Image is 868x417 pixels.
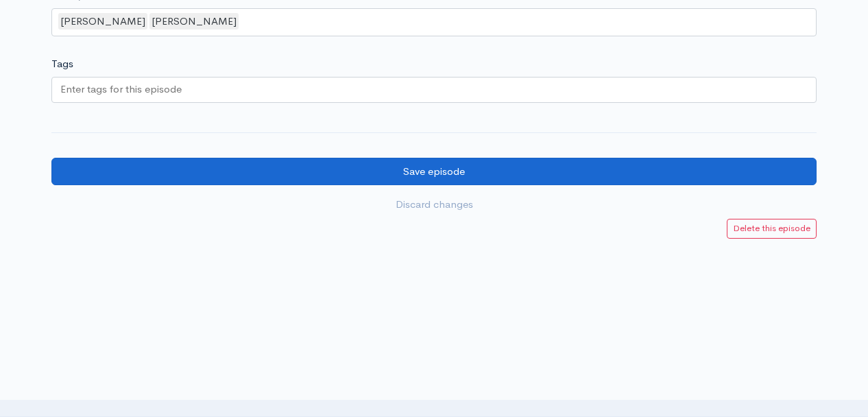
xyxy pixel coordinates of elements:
[733,222,810,234] small: Delete this episode
[149,13,239,30] div: [PERSON_NAME]
[51,191,817,219] a: Discard changes
[51,158,817,186] input: Save episode
[60,82,184,97] input: Enter tags for this episode
[727,219,817,239] a: Delete this episode
[51,56,73,72] label: Tags
[58,13,147,30] div: [PERSON_NAME]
